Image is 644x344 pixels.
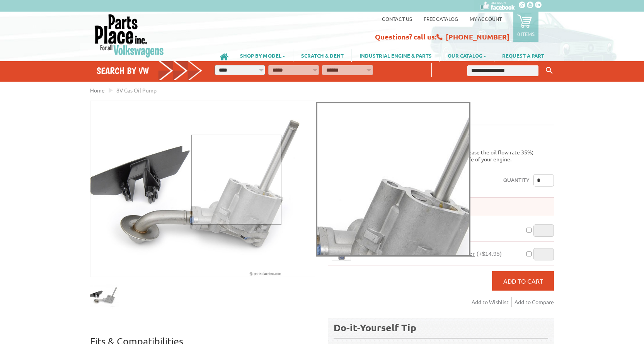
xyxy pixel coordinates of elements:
a: Add to Compare [515,297,554,307]
a: Contact us [382,15,412,22]
b: 8V Gas Oil Pump [328,101,404,113]
span: 8V Gas Oil Pump [116,87,157,94]
a: 0 items [513,12,538,42]
label: Quantity [503,174,530,187]
button: Keyword Search [543,64,555,77]
a: Free Catalog [424,15,458,22]
a: REQUEST A PART [494,49,552,62]
a: INDUSTRIAL ENGINE & PARTS [352,49,440,62]
a: Home [90,87,105,94]
a: My Account [470,15,502,22]
span: Add to Cart [503,277,543,285]
a: Add to Wishlist [472,297,512,307]
img: Parts Place Inc! [94,14,165,58]
p: 0 items [517,31,535,37]
button: Add to Cart [492,271,554,291]
img: 8V Gas Oil Pump [90,101,316,277]
b: Do-it-Yourself Tip [334,321,416,334]
h4: Search by VW [97,65,203,76]
a: SCRATCH & DENT [293,49,351,62]
img: 8V Gas Oil Pump [90,281,119,310]
span: (+$14.95) [477,250,502,257]
a: SHOP BY MODEL [232,49,293,62]
a: OUR CATALOG [440,49,494,62]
